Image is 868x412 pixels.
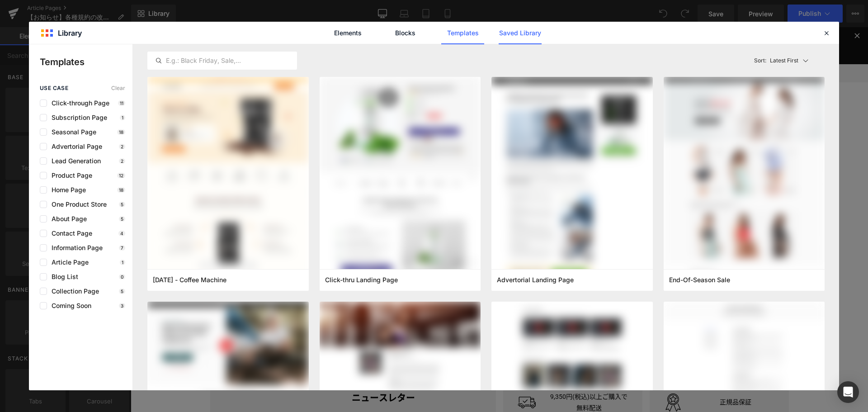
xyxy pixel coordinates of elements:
[47,273,78,280] span: Blog List
[112,299,626,306] p: or Drag & Drop elements from left sidebar
[117,129,125,135] p: 18
[626,42,653,51] span: お気に入り
[117,187,125,193] p: 18
[384,22,427,44] a: Blocks
[97,85,99,92] span: ›
[47,302,91,309] span: Coming Soon
[163,62,213,78] a: ブランドから探す
[648,65,658,75] img: Icon_Cart.svg
[148,55,297,66] input: E.g.: Black Friday, Sale,...
[119,245,125,251] p: 7
[47,201,107,208] span: One Product Store
[224,62,290,78] a: 限定品/キット・コフレ
[420,364,497,386] p: 9,350円(税込)以上ご購入で無料配送
[615,43,620,49] img: Icon_Heart_Empty.svg
[80,64,152,75] img: ラトリエ デ パルファム 公式オンラインストア
[118,231,125,236] p: 4
[112,164,626,175] p: Start building your page
[119,144,125,149] p: 2
[47,128,96,136] span: Seasonal Page
[47,259,89,266] span: Article Page
[119,274,125,279] p: 0
[153,276,226,284] span: Thanksgiving - Coffee Machine
[47,157,101,165] span: Lead Generation
[577,42,599,51] span: ログイン
[387,366,405,384] img: Icon_Shipping.svg
[160,44,165,48] img: Icon_Email.svg
[117,173,125,178] p: 12
[119,216,125,222] p: 5
[155,42,203,51] a: お問い合わせ
[9,19,728,28] p: LINE公式アカウントの友だち追加は
[552,61,643,79] input: 検索
[754,57,766,64] span: Sort:
[80,84,213,94] nav: breadcrumbs
[328,274,410,292] a: Explore Template
[326,22,369,44] a: Elements
[325,276,398,284] span: Click-thru Landing Page
[119,202,125,207] p: 5
[120,260,125,265] p: 1
[561,42,599,51] a: ログイン
[750,52,825,70] button: Latest FirstSort:Latest First
[80,42,147,51] a: ショッピングガイド
[533,366,552,384] img: Icon_Quality.svg
[47,230,92,237] span: Contact Page
[85,42,93,50] img: Icon_ShoppingGuide.svg
[380,62,405,78] a: 最新情報
[416,62,473,78] a: カテゴリーから探す
[119,303,125,308] p: 3
[399,20,426,26] a: こちらから
[47,114,107,121] span: Subscription Page
[47,143,102,150] span: Advertorial Page
[47,244,103,251] span: Information Page
[80,85,96,92] a: ホーム
[100,85,213,92] span: ラトリエ デ パルファム 公式オンラインストア
[9,9,728,19] p: [全製品対象] ご購入で選べるサンプル2点プレゼント！
[331,62,369,78] a: ギフトガイド
[441,22,484,44] a: Templates
[155,363,351,379] h4: ニュースレター
[47,288,99,295] span: Collection Page
[47,172,92,179] span: Product Page
[120,115,125,120] p: 1
[47,99,109,107] span: Click-through Page
[40,55,132,69] p: Templates
[119,158,125,164] p: 2
[301,62,320,78] a: 新製品
[171,42,203,51] span: お問い合わせ
[47,215,87,223] span: About Page
[566,369,644,381] p: 正規品保証
[40,85,68,91] span: use case
[118,100,125,106] p: 11
[47,186,86,194] span: Home Page
[770,57,798,65] p: Latest First
[99,42,147,51] span: ショッピングガイド
[837,381,859,403] div: Open Intercom Messenger
[566,42,571,51] img: Icon_User.svg
[119,289,125,294] p: 5
[629,64,639,74] img: Icon_Search.svg
[111,85,125,91] span: Clear
[497,276,574,284] span: Advertorial Landing Page
[499,22,542,44] a: Saved Library
[484,62,528,78] a: ショップリスト
[669,276,730,284] span: End-Of-Season Sale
